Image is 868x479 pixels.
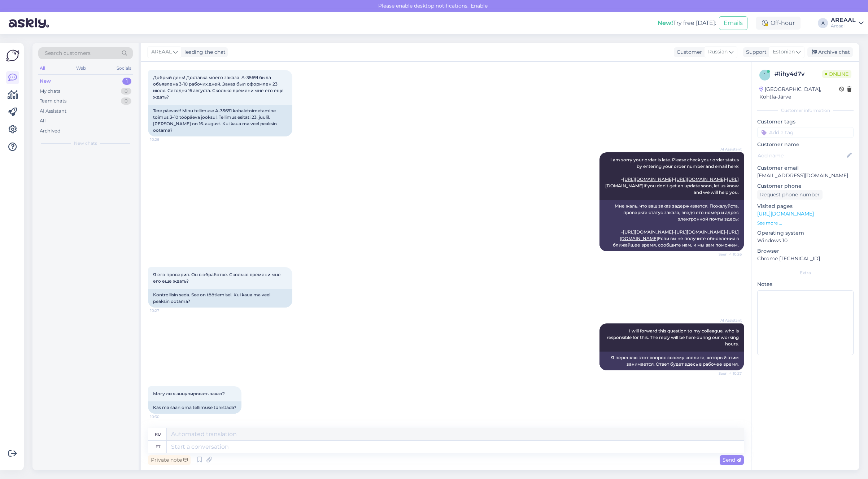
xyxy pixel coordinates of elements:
[723,457,741,463] span: Send
[675,229,725,235] a: [URL][DOMAIN_NAME]
[758,152,845,160] input: Add name
[150,308,177,313] span: 10:27
[757,182,854,190] p: Customer phone
[757,127,854,138] input: Add a tag
[148,401,241,414] div: Kas ma saan oma tellimuse tühistada?
[45,49,91,57] span: Search customers
[153,75,285,100] span: Добрый день! Доставка моего заказа A-35691 была объявлена 3-10 рабочих дней. Заказ был оформлен 2...
[148,289,292,308] div: Kontrollisin seda. See on töötlemisel. Kui kaua ma veel peaksin ootama?
[148,455,191,465] div: Private note
[156,441,160,453] div: et
[757,220,854,226] p: See more ...
[818,18,828,28] div: A
[155,428,161,440] div: ru
[40,78,51,85] div: New
[831,17,856,23] div: AREAAL
[831,23,856,29] div: Areaal
[759,86,839,101] div: [GEOGRAPHIC_DATA], Kohtla-Järve
[40,108,66,115] div: AI Assistant
[153,272,282,284] span: Я его проверил. Он в обработке. Сколько времени мне его еще ждать?
[74,140,97,147] span: New chats
[153,391,225,396] span: Могу ли я аннулировать заказ?
[757,229,854,237] p: Operating system
[121,88,131,95] div: 0
[807,47,853,57] div: Archive chat
[757,107,854,114] div: Customer information
[623,229,673,235] a: [URL][DOMAIN_NAME]
[764,72,766,78] span: 1
[715,371,742,376] span: Seen ✓ 10:27
[599,352,744,370] div: Я перешлю этот вопрос своему коллеге, который этим занимается. Ответ будет здесь в рабочее время.
[182,48,226,56] div: leading the chat
[151,48,172,56] span: AREAAL
[675,177,725,182] a: [URL][DOMAIN_NAME]
[658,19,716,27] div: Try free [DATE]:
[658,19,673,26] b: New!
[122,78,131,85] div: 1
[150,414,177,419] span: 10:30
[757,247,854,255] p: Browser
[757,280,854,288] p: Notes
[623,177,673,182] a: [URL][DOMAIN_NAME]
[757,255,854,262] p: Chrome [TECHNICAL_ID]
[605,157,740,195] span: I am sorry your order is late. Please check your order status by entering your order number and e...
[715,318,742,323] span: AI Assistant
[38,64,47,73] div: All
[148,105,292,136] div: Tere päevast! Minu tellimuse A-35691 kohaletoimetamine toimus 3-10 tööpäeva jooksul. Tellimus esi...
[708,48,728,56] span: Russian
[599,200,744,251] div: Мне жаль, что ваш заказ задерживается. Пожалуйста, проверьте статус заказа, введя его номер и адр...
[757,172,854,179] p: [EMAIL_ADDRESS][DOMAIN_NAME]
[757,190,823,200] div: Request phone number
[75,64,87,73] div: Web
[607,328,740,347] span: I will forward this question to my colleague, who is responsible for this. The reply will be here...
[121,97,131,105] div: 0
[715,147,742,152] span: AI Assistant
[40,97,66,105] div: Team chats
[468,3,490,9] span: Enable
[150,137,177,142] span: 10:26
[115,64,133,73] div: Socials
[757,141,854,148] p: Customer name
[757,270,854,276] div: Extra
[757,210,814,217] a: [URL][DOMAIN_NAME]
[40,117,46,125] div: All
[756,17,801,30] div: Off-hour
[757,237,854,244] p: Windows 10
[822,70,851,78] span: Online
[715,252,742,257] span: Seen ✓ 10:26
[775,70,822,78] div: # 1ihy4d7v
[674,48,702,56] div: Customer
[40,127,61,135] div: Archived
[831,17,864,29] a: AREAALAreaal
[719,16,747,30] button: Emails
[40,88,60,95] div: My chats
[757,118,854,126] p: Customer tags
[757,203,854,210] p: Visited pages
[743,48,767,56] div: Support
[757,164,854,172] p: Customer email
[773,48,795,56] span: Estonian
[6,49,19,62] img: Askly Logo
